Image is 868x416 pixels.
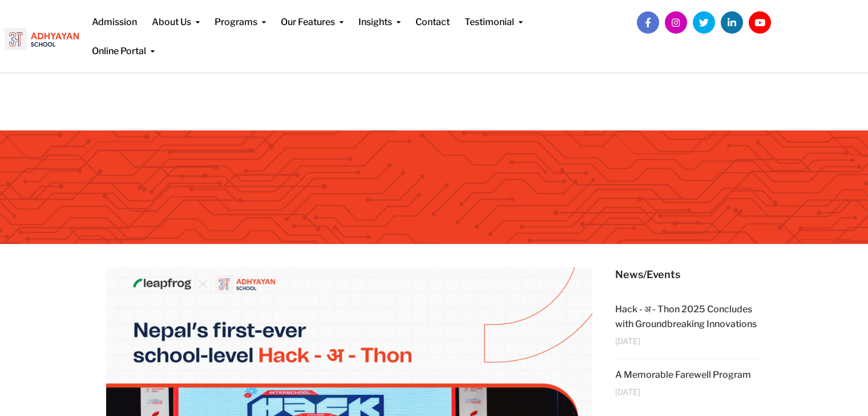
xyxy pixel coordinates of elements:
a: A Memorable Farewell Program [615,369,751,380]
a: Hack - अ - Thon 2025 Concludes with Groundbreaking Innovations [106,402,593,413]
a: Online Portal [92,29,155,58]
span: [DATE] [615,388,640,396]
h5: News/Events [615,267,762,282]
a: Hack - अ - Thon 2025 Concludes with Groundbreaking Innovations [615,304,757,329]
span: [DATE] [615,337,640,345]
